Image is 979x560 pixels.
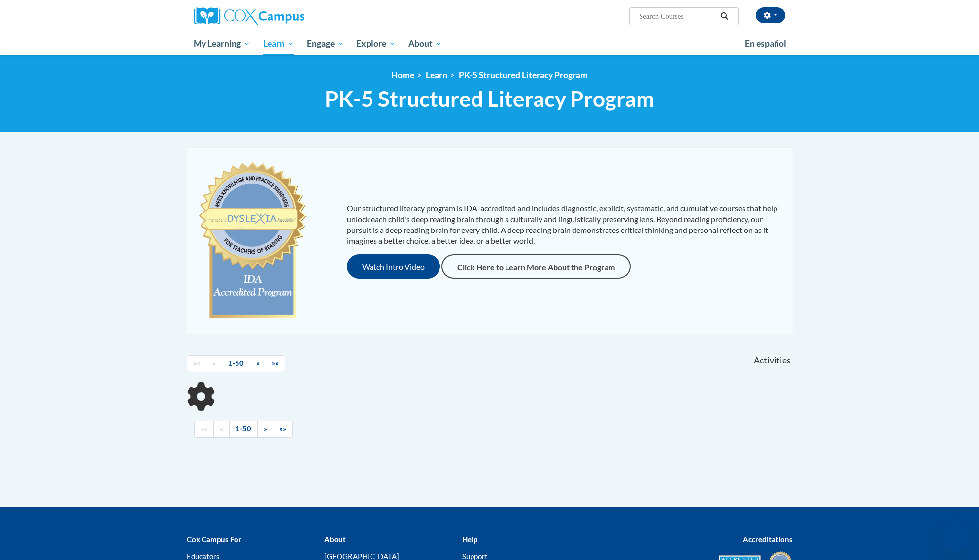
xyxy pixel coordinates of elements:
span: Explore [356,38,396,50]
a: 1-50 [229,421,258,438]
a: Next [250,355,266,372]
span: Learn [263,38,294,50]
b: Help [462,535,477,544]
span: Engage [307,38,344,50]
a: About [402,33,448,55]
img: Cox Campus [194,7,304,25]
iframe: Button to launch messaging window [940,521,971,552]
b: Cox Campus For [187,535,241,544]
a: Begining [194,421,214,438]
a: My Learning [188,33,257,55]
a: Learn [426,70,447,80]
a: Engage [301,33,350,55]
span: «« [201,425,207,433]
span: »» [272,359,279,367]
a: End [266,355,285,372]
a: Explore [350,33,402,55]
a: Next [257,421,273,438]
a: En español [739,33,793,54]
span: PK-5 Structured Literacy Program [325,86,654,112]
button: Watch Intro Video [347,254,440,279]
img: c477cda6-e343-453b-bfce-d6f9e9818e1c.png [197,157,309,325]
span: My Learning [194,38,250,50]
span: About [408,38,442,50]
a: Begining [187,355,206,372]
div: Main menu [179,33,800,55]
span: « [220,425,223,433]
span: « [212,359,216,367]
b: About [324,535,346,544]
input: Search Courses [638,10,717,22]
span: Activities [754,355,791,366]
a: End [273,421,293,438]
span: » [256,359,260,367]
span: En español [745,38,786,49]
a: Previous [206,355,222,372]
a: PK-5 Structured Literacy Program [459,70,588,80]
a: 1-50 [222,355,250,372]
a: Cox Campus [194,7,381,25]
b: Accreditations [743,535,793,544]
a: Learn [257,33,301,55]
span: »» [279,425,286,433]
button: Account Settings [756,7,785,23]
a: Click Here to Learn More About the Program [441,254,631,279]
button: Search [717,10,732,22]
span: «« [193,359,200,367]
a: Previous [213,421,230,438]
span: » [264,425,267,433]
p: Our structured literacy program is IDA-accredited and includes diagnostic, explicit, systematic, ... [347,203,783,246]
a: Home [391,70,414,80]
